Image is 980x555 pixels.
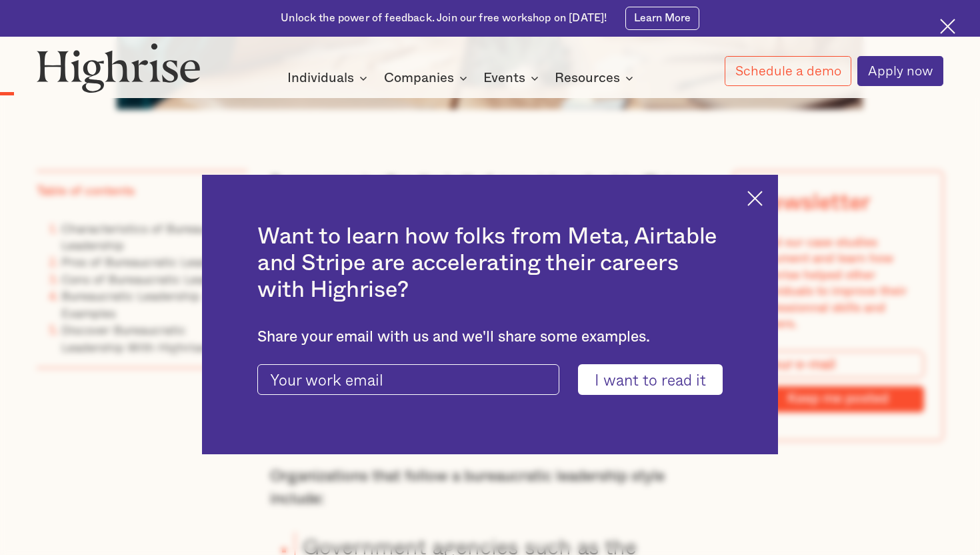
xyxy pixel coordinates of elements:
img: Cross icon [747,191,763,206]
div: Individuals [287,70,354,86]
div: Companies [384,70,454,86]
a: Schedule a demo [725,56,851,86]
a: Learn More [625,7,699,30]
a: Apply now [857,56,943,86]
img: Highrise logo [37,43,201,92]
input: I want to read it [578,364,723,395]
div: Unlock the power of feedback. Join our free workshop on [DATE]! [281,11,607,26]
div: Resources [555,70,620,86]
h2: Want to learn how folks from Meta, Airtable and Stripe are accelerating their careers with Highrise? [257,223,723,304]
form: current-ascender-blog-article-modal-form [257,364,723,395]
div: Events [483,70,525,86]
img: Cross icon [940,19,955,34]
input: Your work email [257,364,559,395]
div: Events [483,70,543,86]
div: Companies [384,70,471,86]
div: Resources [555,70,637,86]
div: Individuals [287,70,371,86]
div: Share your email with us and we'll share some examples. [257,328,723,346]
